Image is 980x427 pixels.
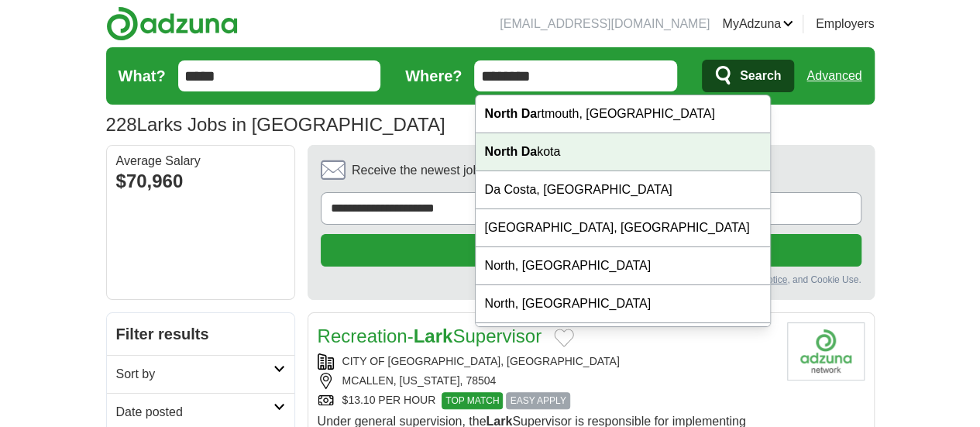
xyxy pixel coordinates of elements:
[318,392,775,409] div: $13.10 PER HOUR
[442,392,503,409] span: TOP MATCH
[476,247,770,285] div: North, [GEOGRAPHIC_DATA]
[119,64,166,88] label: What?
[476,133,770,171] div: kota
[318,373,775,389] div: MCALLEN, [US_STATE], 78504
[318,325,542,346] a: Recreation-LarkSupervisor
[476,171,770,209] div: Da Costa, [GEOGRAPHIC_DATA]
[500,15,710,33] li: [EMAIL_ADDRESS][DOMAIN_NAME]
[106,6,238,41] img: Adzuna logo
[476,323,770,361] div: North, [GEOGRAPHIC_DATA]
[485,145,538,158] strong: North Da
[722,15,793,33] a: MyAdzuna
[107,355,294,393] a: Sort by
[485,107,538,120] strong: North Da
[702,60,794,92] button: Search
[342,355,620,367] a: CITY OF [GEOGRAPHIC_DATA], [GEOGRAPHIC_DATA]
[106,114,445,135] h1: Larks Jobs in [GEOGRAPHIC_DATA]
[116,155,285,167] div: Average Salary
[321,234,861,267] button: Create alert
[116,365,273,384] h2: Sort by
[554,329,574,347] button: Add to favorite jobs
[352,161,617,180] span: Receive the newest jobs for this search :
[321,273,861,287] div: By creating an alert, you agree to our and , and Cookie Use.
[787,322,865,381] img: City of McAllen, TX logo
[106,111,137,139] span: 228
[405,64,462,88] label: Where?
[116,403,273,422] h2: Date posted
[816,15,875,33] a: Employers
[476,285,770,323] div: North, [GEOGRAPHIC_DATA]
[107,313,294,355] h2: Filter results
[506,392,569,409] span: EASY APPLY
[806,60,861,91] a: Advanced
[414,325,453,346] strong: Lark
[116,167,285,195] div: $70,960
[476,95,770,133] div: rtmouth, [GEOGRAPHIC_DATA]
[476,209,770,247] div: [GEOGRAPHIC_DATA], [GEOGRAPHIC_DATA]
[740,60,781,91] span: Search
